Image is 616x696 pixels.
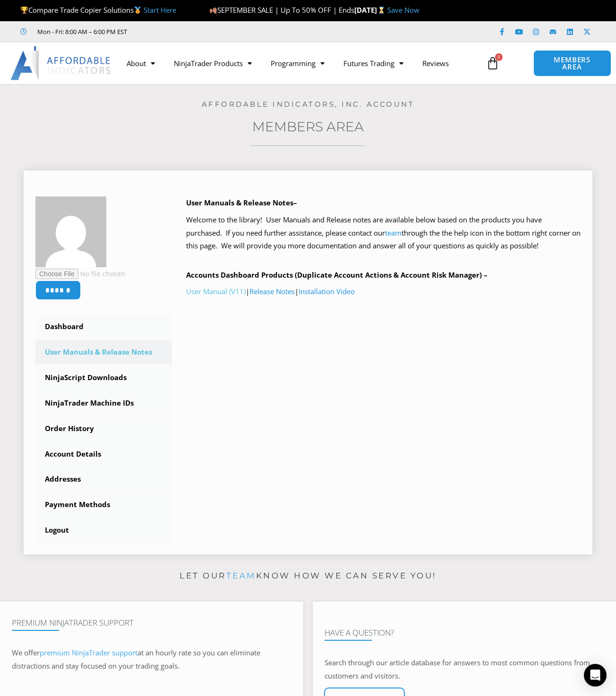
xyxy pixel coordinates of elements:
a: team [226,571,256,580]
a: Order History [35,416,172,441]
span: We offer [12,648,40,657]
strong: [DATE] [354,5,387,15]
h4: Have A Question? [325,628,604,637]
div: Open Intercom Messenger [584,664,607,687]
a: Reviews [413,52,458,74]
img: dfdfc62329630affb947b2fd14d9a4663412bcd2d5ecdd91bd21e15622342186 [35,196,106,267]
h4: Premium NinjaTrader Support [12,618,291,628]
a: Members Area [252,119,364,135]
img: 🍂 [210,7,217,14]
span: Mon - Fri: 8:00 AM – 6:00 PM EST [35,26,127,37]
a: Installation Video [299,287,355,296]
a: Account Details [35,442,172,467]
a: NinjaTrader Machine IDs [35,391,172,416]
a: Addresses [35,467,172,492]
a: Affordable Indicators, Inc. Account [202,100,415,109]
b: Accounts Dashboard Products (Duplicate Account Actions & Account Risk Manager) – [186,270,488,280]
a: team [385,228,402,238]
iframe: Customer reviews powered by Trustpilot [140,27,282,36]
a: Futures Trading [334,52,413,74]
img: LogoAI | Affordable Indicators – NinjaTrader [10,46,112,80]
a: Payment Methods [35,492,172,517]
a: Start Here [144,5,176,15]
a: Dashboard [35,314,172,339]
p: Search through our article database for answers to most common questions from customers and visit... [325,656,604,683]
img: ⌛ [378,7,385,14]
span: Compare Trade Copier Solutions [20,5,176,15]
p: Welcome to the library! User Manuals and Release notes are available below based on the products ... [186,213,581,253]
a: About [117,52,164,74]
nav: Account pages [35,314,172,543]
p: | | [186,285,581,298]
a: Release Notes [249,287,295,296]
a: premium NinjaTrader support [40,648,137,657]
a: Save Now [387,5,419,15]
span: MEMBERS AREA [543,56,601,70]
b: User Manuals & Release Notes– [186,198,297,207]
nav: Menu [117,52,481,74]
img: 🏆 [21,7,28,14]
a: 0 [472,50,513,77]
a: User Manual (V11) [186,287,246,296]
a: NinjaTrader Products [164,52,261,74]
a: User Manuals & Release Notes [35,340,172,365]
img: 🥇 [134,7,141,14]
a: Programming [261,52,334,74]
span: SEPTEMBER SALE | Up To 50% OFF | Ends [209,5,354,15]
a: NinjaScript Downloads [35,365,172,390]
a: Logout [35,518,172,543]
span: 0 [495,53,503,61]
a: MEMBERS AREA [533,50,611,76]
